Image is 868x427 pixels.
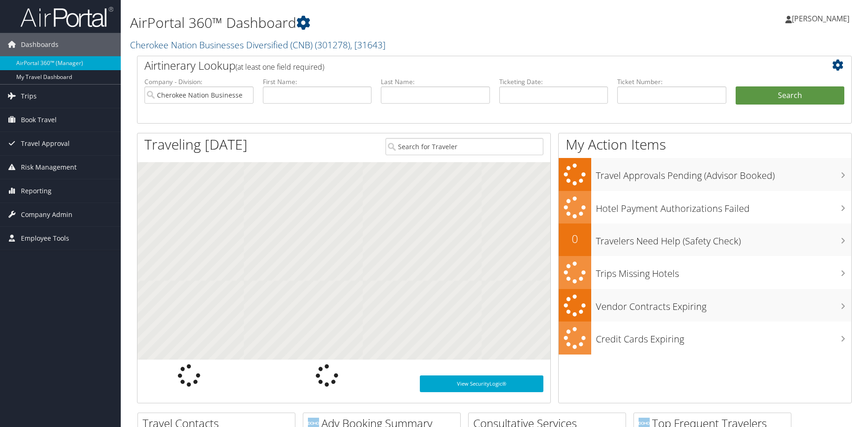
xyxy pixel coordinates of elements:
h3: Vendor Contracts Expiring [596,296,852,313]
label: Ticket Number: [617,77,726,86]
span: ( 301278 ) [315,39,350,51]
a: View SecurityLogic® [420,375,543,392]
a: Trips Missing Hotels [559,256,852,289]
h2: 0 [559,231,591,247]
input: Search for Traveler [385,138,544,155]
a: Cherokee Nation Businesses Diversified (CNB) [130,39,385,51]
h1: AirPortal 360™ Dashboard [130,13,616,33]
span: Dashboards [21,33,59,56]
span: [PERSON_NAME] [792,13,849,24]
span: Reporting [21,179,52,203]
a: [PERSON_NAME] [785,5,859,33]
span: Company Admin [21,203,72,226]
h2: Airtinerary Lookup [144,58,785,73]
span: Employee Tools [21,227,69,250]
label: Company - Division: [144,77,254,86]
span: , [ 31643 ] [350,39,385,51]
img: airportal-logo.png [20,6,113,28]
h3: Trips Missing Hotels [596,263,852,280]
span: Travel Approval [21,132,70,155]
a: 0Travelers Need Help (Safety Check) [559,223,852,256]
h1: Traveling [DATE] [144,135,248,154]
h3: Travelers Need Help (Safety Check) [596,230,852,248]
h3: Hotel Payment Authorizations Failed [596,197,852,215]
a: Travel Approvals Pending (Advisor Booked) [559,158,852,191]
label: Last Name: [381,77,490,86]
a: Credit Cards Expiring [559,322,852,355]
h3: Credit Cards Expiring [596,328,852,346]
span: (at least one field required) [235,62,324,72]
label: First Name: [263,77,372,86]
label: Ticketing Date: [499,77,608,86]
button: Search [736,86,845,105]
span: Book Travel [21,108,57,131]
span: Trips [21,85,37,108]
a: Hotel Payment Authorizations Failed [559,191,852,224]
h3: Travel Approvals Pending (Advisor Booked) [596,164,852,182]
span: Risk Management [21,156,77,179]
h1: My Action Items [559,135,852,154]
a: Vendor Contracts Expiring [559,289,852,322]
